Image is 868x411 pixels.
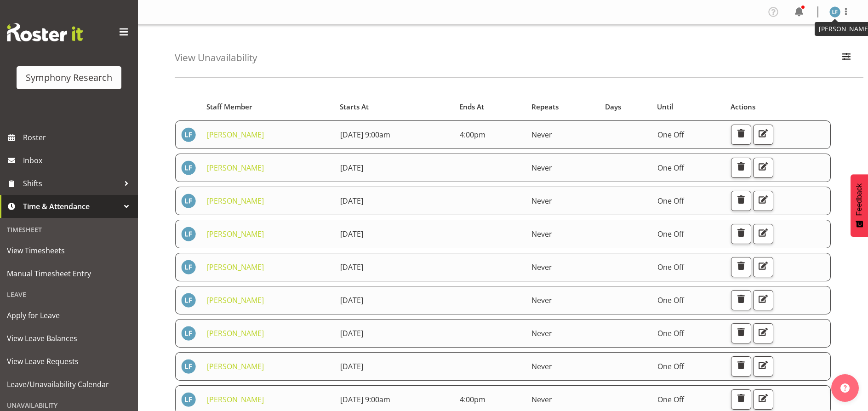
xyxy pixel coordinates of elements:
[2,304,136,327] a: Apply for Leave
[657,361,684,371] span: One Off
[23,200,120,213] span: Time & Attendance
[2,285,136,304] div: Leave
[2,239,136,262] a: View Timesheets
[181,326,196,341] img: lolo-fiaola1981.jpg
[731,389,751,410] button: Delete Unavailability
[23,131,133,144] span: Roster
[531,394,552,405] span: Never
[207,295,264,305] a: [PERSON_NAME]
[459,102,484,112] span: Ends At
[181,194,196,208] img: lolo-fiaola1981.jpg
[181,392,196,407] img: lolo-fiaola1981.jpg
[7,23,83,41] img: Rosterit website logo
[340,163,363,173] span: [DATE]
[2,327,136,350] a: View Leave Balances
[657,394,684,405] span: One Off
[7,354,131,368] span: View Leave Requests
[531,361,552,371] span: Never
[657,328,684,338] span: One Off
[460,394,485,405] span: 4:00pm
[753,389,773,410] button: Edit Unavailability
[753,125,773,145] button: Edit Unavailability
[851,174,868,237] button: Feedback - Show survey
[340,102,369,112] span: Starts At
[840,383,850,393] img: help-xxl-2.png
[7,331,131,345] span: View Leave Balances
[2,350,136,373] a: View Leave Requests
[181,260,196,274] img: lolo-fiaola1981.jpg
[7,377,131,391] span: Leave/Unavailability Calendar
[731,257,751,277] button: Delete Unavailability
[753,356,773,377] button: Edit Unavailability
[340,328,363,338] span: [DATE]
[531,262,552,272] span: Never
[340,262,363,272] span: [DATE]
[657,229,684,239] span: One Off
[207,262,264,272] a: [PERSON_NAME]
[753,257,773,277] button: Edit Unavailability
[340,196,363,206] span: [DATE]
[207,229,264,239] a: [PERSON_NAME]
[731,323,751,343] button: Delete Unavailability
[181,227,196,241] img: lolo-fiaola1981.jpg
[657,102,673,112] span: Until
[207,163,264,173] a: [PERSON_NAME]
[531,130,552,140] span: Never
[531,196,552,206] span: Never
[657,262,684,272] span: One Off
[829,6,840,17] img: lolo-fiaola1981.jpg
[731,356,751,377] button: Delete Unavailability
[2,373,136,396] a: Leave/Unavailability Calendar
[753,323,773,343] button: Edit Unavailability
[181,293,196,308] img: lolo-fiaola1981.jpg
[23,177,120,190] span: Shifts
[753,224,773,244] button: Edit Unavailability
[460,130,485,140] span: 4:00pm
[23,154,133,167] span: Inbox
[605,102,621,112] span: Days
[7,244,131,257] span: View Timesheets
[7,267,131,280] span: Manual Timesheet Entry
[181,127,196,142] img: lolo-fiaola1981.jpg
[657,196,684,206] span: One Off
[207,196,264,206] a: [PERSON_NAME]
[753,290,773,310] button: Edit Unavailability
[206,102,252,112] span: Staff Member
[657,130,684,140] span: One Off
[753,158,773,178] button: Edit Unavailability
[731,224,751,244] button: Delete Unavailability
[340,130,390,140] span: [DATE] 9:00am
[731,290,751,310] button: Delete Unavailability
[340,394,390,405] span: [DATE] 9:00am
[855,183,863,216] span: Feedback
[207,328,264,338] a: [PERSON_NAME]
[657,163,684,173] span: One Off
[207,130,264,140] a: [PERSON_NAME]
[731,102,755,112] span: Actions
[731,125,751,145] button: Delete Unavailability
[2,220,136,239] div: Timesheet
[181,160,196,175] img: lolo-fiaola1981.jpg
[753,191,773,211] button: Edit Unavailability
[531,295,552,305] span: Never
[340,361,363,371] span: [DATE]
[181,359,196,374] img: lolo-fiaola1981.jpg
[531,163,552,173] span: Never
[7,308,131,322] span: Apply for Leave
[207,394,264,405] a: [PERSON_NAME]
[2,262,136,285] a: Manual Timesheet Entry
[26,71,112,85] div: Symphony Research
[175,52,257,63] h4: View Unavailability
[531,102,559,112] span: Repeats
[207,361,264,371] a: [PERSON_NAME]
[657,295,684,305] span: One Off
[731,158,751,178] button: Delete Unavailability
[837,48,856,68] button: Filter Employees
[531,328,552,338] span: Never
[340,295,363,305] span: [DATE]
[531,229,552,239] span: Never
[340,229,363,239] span: [DATE]
[731,191,751,211] button: Delete Unavailability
